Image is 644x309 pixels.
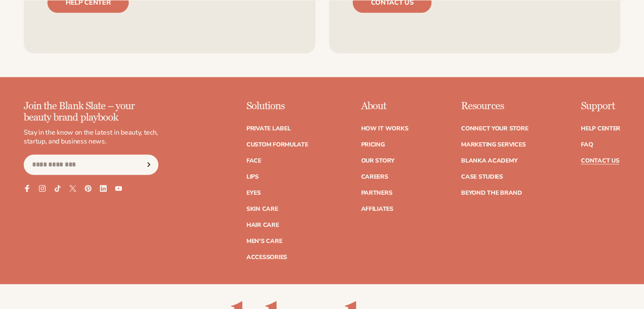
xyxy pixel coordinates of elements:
a: Lips [246,174,259,180]
a: Eyes [246,190,261,196]
a: Men's Care [246,238,282,244]
a: Careers [361,174,388,180]
a: Blanka Academy [461,158,517,164]
a: Our Story [361,158,394,164]
a: Help Center [581,126,620,132]
p: About [361,101,408,112]
p: Join the Blank Slate – your beauty brand playbook [24,101,158,123]
a: Pricing [361,142,384,148]
a: Accessories [246,254,287,260]
a: Private label [246,126,290,132]
p: Support [581,101,620,112]
a: Beyond the brand [461,190,522,196]
a: How It Works [361,126,408,132]
a: Marketing services [461,142,525,148]
a: FAQ [581,142,593,148]
a: Partners [361,190,392,196]
a: Hair Care [246,222,279,228]
button: Subscribe [139,154,158,175]
a: Case Studies [461,174,503,180]
a: Connect your store [461,126,528,132]
a: Face [246,158,261,164]
a: Contact Us [581,158,619,164]
p: Solutions [246,101,308,112]
p: Resources [461,101,528,112]
a: Custom formulate [246,142,308,148]
a: Skin Care [246,206,278,212]
p: Stay in the know on the latest in beauty, tech, startup, and business news. [24,128,158,146]
a: Affiliates [361,206,393,212]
